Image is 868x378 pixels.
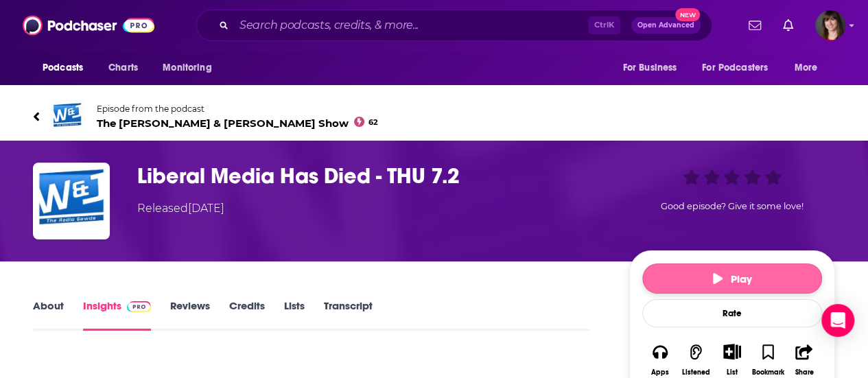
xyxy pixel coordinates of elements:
[324,299,373,331] a: Transcript
[661,201,804,211] span: Good episode? Give it some love!
[815,10,845,40] img: User Profile
[43,58,83,78] span: Podcasts
[284,299,305,331] a: Lists
[682,368,710,377] div: Listened
[613,55,694,81] button: open menu
[108,58,138,78] span: Charts
[642,263,822,294] button: Play
[97,117,378,130] span: The [PERSON_NAME] & [PERSON_NAME] Show
[137,200,224,217] div: Released [DATE]
[675,8,700,21] span: New
[163,58,211,78] span: Monitoring
[718,344,746,359] button: Show More Button
[821,304,854,337] div: Open Intercom Messenger
[153,55,229,81] button: open menu
[795,58,818,78] span: More
[631,17,701,34] button: Open AdvancedNew
[170,299,210,331] a: Reviews
[785,55,835,81] button: open menu
[693,55,788,81] button: open menu
[777,14,799,37] a: Show notifications dropdown
[51,100,84,133] img: The Walton & Johnson Show
[33,100,835,133] a: The Walton & Johnson ShowEpisode from the podcastThe [PERSON_NAME] & [PERSON_NAME] Show62
[23,12,154,38] img: Podchaser - Follow, Share and Rate Podcasts
[795,368,813,377] div: Share
[33,55,101,81] button: open menu
[637,22,694,29] span: Open Advanced
[97,104,378,114] span: Episode from the podcast
[622,58,677,78] span: For Business
[588,16,620,34] span: Ctrl K
[727,368,738,377] div: List
[651,368,669,377] div: Apps
[229,299,265,331] a: Credits
[713,272,752,285] span: Play
[743,14,766,37] a: Show notifications dropdown
[234,14,588,36] input: Search podcasts, credits, & more...
[368,119,378,126] span: 62
[99,55,146,81] a: Charts
[127,301,151,312] img: Podchaser Pro
[702,58,768,78] span: For Podcasters
[196,10,712,41] div: Search podcasts, credits, & more...
[137,163,607,189] h3: Liberal Media Has Died - THU 7.2
[815,10,845,40] button: Show profile menu
[33,163,110,239] img: Liberal Media Has Died - THU 7.2
[83,299,151,331] a: InsightsPodchaser Pro
[815,10,845,40] span: Logged in as AKChaney
[752,368,784,377] div: Bookmark
[642,299,822,327] div: Rate
[33,299,64,331] a: About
